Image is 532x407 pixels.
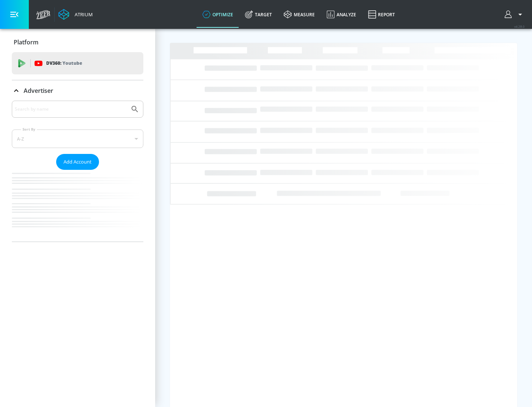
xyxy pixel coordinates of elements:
a: Target [239,1,278,28]
p: Youtube [62,59,82,67]
p: Advertiser [24,87,53,95]
span: Add Account [64,158,92,166]
div: Advertiser [12,101,143,242]
span: v 4.28.0 [514,24,525,28]
div: Platform [12,32,143,53]
a: optimize [197,1,239,28]
div: Advertiser [12,80,143,101]
div: Atrium [72,11,93,18]
p: DV360: [46,59,82,67]
div: DV360: Youtube [12,52,143,74]
p: Platform [14,38,38,46]
a: measure [278,1,321,28]
button: Add Account [56,154,99,170]
a: Atrium [58,9,93,20]
nav: list of Advertiser [12,170,143,242]
a: Analyze [321,1,362,28]
label: Sort By [21,127,37,132]
div: A-Z [12,129,143,148]
input: Search by name [15,104,127,114]
a: Report [362,1,401,28]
